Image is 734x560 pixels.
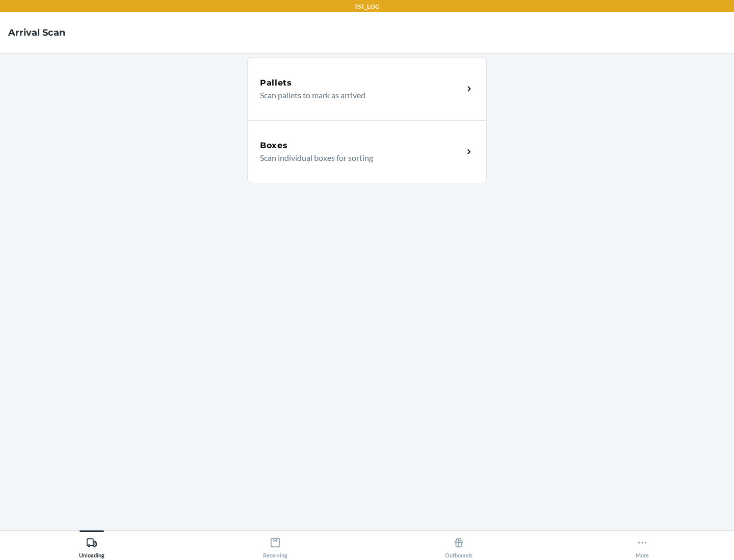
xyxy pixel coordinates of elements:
h4: Arrival Scan [8,26,65,39]
p: TST_LOG [354,2,380,11]
div: Receiving [263,533,287,558]
h5: Boxes [260,139,288,152]
p: Scan individual boxes for sorting [260,152,455,164]
a: PalletsScan pallets to mark as arrived [247,57,487,120]
div: Outbounds [445,533,473,558]
button: More [550,530,734,558]
p: Scan pallets to mark as arrived [260,89,455,101]
button: Receiving [183,530,367,558]
a: BoxesScan individual boxes for sorting [247,120,487,183]
h5: Pallets [260,77,292,89]
div: Unloading [79,533,104,558]
button: Outbounds [367,530,550,558]
div: More [636,533,649,558]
